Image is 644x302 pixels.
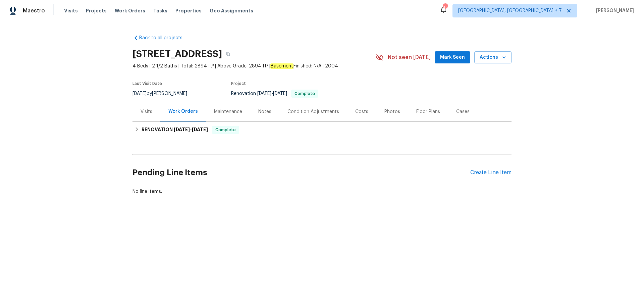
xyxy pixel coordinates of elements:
span: [DATE] [257,91,271,96]
div: Work Orders [168,108,198,115]
em: Basement [270,63,293,69]
div: by [PERSON_NAME] [132,90,195,98]
span: [DATE] [132,91,147,96]
div: Photos [384,108,400,115]
div: Cases [456,108,470,115]
span: Mark Seen [440,53,465,62]
button: Mark Seen [435,51,470,64]
span: Actions [480,53,506,62]
span: Visits [64,7,78,14]
span: - [174,127,208,132]
div: Visits [141,108,152,115]
div: Notes [258,108,271,115]
div: 46 [443,4,447,11]
span: - [257,91,287,96]
div: Create Line Item [470,169,512,176]
span: 4 Beds | 2 1/2 Baths | Total: 2894 ft² | Above Grade: 2894 ft² | Finished: N/A | 2004 [132,63,376,69]
div: Condition Adjustments [287,108,339,115]
div: Floor Plans [416,108,440,115]
h2: Pending Line Items [132,157,470,188]
span: Not seen [DATE] [388,54,431,61]
span: Projects [86,7,107,14]
span: Maestro [23,7,45,14]
span: Complete [213,127,238,133]
span: [GEOGRAPHIC_DATA], [GEOGRAPHIC_DATA] + 7 [458,7,562,14]
span: Work Orders [115,7,145,14]
span: [DATE] [273,91,287,96]
div: Maintenance [214,108,242,115]
span: [DATE] [174,127,190,132]
button: Copy Address [222,48,234,60]
h6: RENOVATION [142,126,208,134]
a: Back to all projects [132,35,197,41]
span: Renovation [231,91,318,96]
div: RENOVATION [DATE]-[DATE]Complete [132,122,512,138]
span: Geo Assignments [210,7,253,14]
h2: [STREET_ADDRESS] [132,51,222,57]
div: Costs [355,108,368,115]
span: Project [231,82,246,86]
div: No line items. [132,188,512,195]
span: Tasks [153,8,167,13]
button: Actions [474,51,512,64]
span: Complete [292,92,318,96]
span: Last Visit Date [132,82,162,86]
span: [PERSON_NAME] [593,7,634,14]
span: Properties [175,7,202,14]
span: [DATE] [192,127,208,132]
